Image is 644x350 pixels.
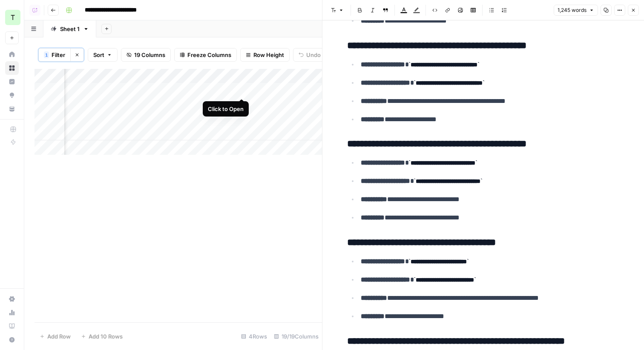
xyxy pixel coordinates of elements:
[5,102,19,116] a: Your Data
[76,330,128,343] button: Add 10 Rows
[240,48,290,62] button: Row Height
[5,333,19,347] button: Help + Support
[34,330,76,343] button: Add Row
[554,5,598,16] button: 1,245 words
[5,88,19,102] a: Opportunities
[293,48,326,62] button: Undo
[558,6,586,14] span: 1,245 words
[5,319,19,333] a: Learning Hub
[253,51,284,59] span: Row Height
[38,48,70,62] button: 1Filter
[45,51,48,58] span: 1
[5,306,19,319] a: Usage
[238,330,270,343] div: 4 Rows
[208,105,244,113] div: Click to Open
[60,25,80,33] div: Sheet 1
[5,61,19,75] a: Browse
[5,7,19,28] button: Workspace: Triple Whale
[89,332,123,341] span: Add 10 Rows
[47,332,71,341] span: Add Row
[5,75,19,88] a: Insights
[52,51,65,59] span: Filter
[5,292,19,306] a: Settings
[306,51,321,59] span: Undo
[43,20,96,37] a: Sheet 1
[174,48,237,62] button: Freeze Columns
[5,48,19,61] a: Home
[187,51,231,59] span: Freeze Columns
[270,330,322,343] div: 19/19 Columns
[93,51,104,59] span: Sort
[11,12,15,23] span: T
[121,48,171,62] button: 19 Columns
[134,51,165,59] span: 19 Columns
[88,48,118,62] button: Sort
[44,51,49,58] div: 1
